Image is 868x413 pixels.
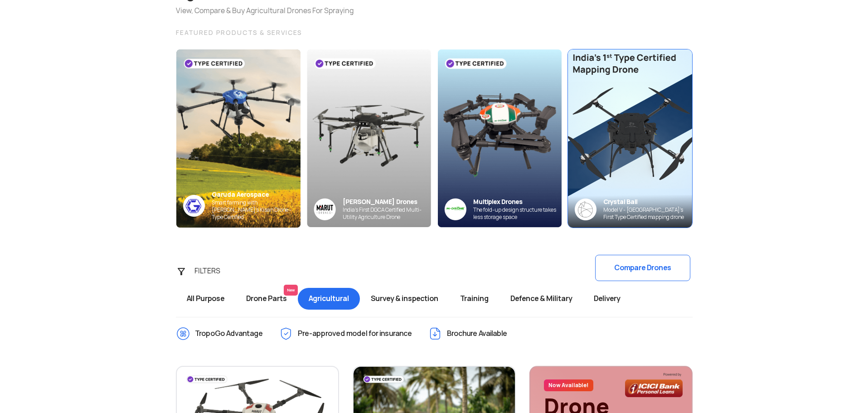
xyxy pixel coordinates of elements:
[343,198,431,206] div: [PERSON_NAME] Drones
[235,288,298,310] span: Drone Parts
[473,206,562,221] div: The fold-up design structure takes less storage space
[298,288,360,310] span: Agricultural
[499,288,583,310] span: Defence & Military
[176,288,235,310] span: All Purpose
[360,288,449,310] span: Survey & inspection
[428,326,442,341] img: ic_Brochure.png
[279,326,293,341] img: ic_Pre-approved.png
[176,27,693,38] div: FEATURED PRODUCTS & SERVICES
[562,40,698,236] img: bannerAdvertisement6.png
[603,198,692,206] div: Crystal Ball
[284,285,298,296] span: New
[603,206,692,221] div: Model V - [GEOGRAPHIC_DATA]’s First Type Certified mapping drone
[195,326,263,341] span: TropoGo Advantage
[444,198,466,220] img: ic_multiplex_sky.png
[189,262,237,280] div: FILTERS
[176,5,354,16] div: View, Compare & Buy Agricultural Drones For Spraying
[314,198,336,220] img: Group%2036313.png
[625,372,683,397] img: bg_icicilogo2.png
[176,49,301,228] img: bg_garuda_sky.png
[473,198,562,206] div: Multiplex Drones
[307,49,431,227] img: bg_marut_sky.png
[298,326,412,341] span: Pre-approved model for insurance
[176,326,190,341] img: ic_TropoGo_Advantage.png
[183,195,205,217] img: ic_garuda_sky.png
[212,199,301,221] div: Smart farming with [PERSON_NAME]’s Kisan Drone - Type Certified
[595,255,690,281] button: Compare Drones
[212,190,301,199] div: Garuda Aerospace
[544,379,593,391] span: Now Available!
[449,288,499,310] span: Training
[575,199,596,220] img: crystalball-logo-banner.png
[437,49,562,228] img: bg_multiplex_sky.png
[343,206,431,221] div: India’s First DGCA Certified Multi-Utility Agriculture Drone
[447,326,507,341] span: Brochure Available
[583,288,631,310] span: Delivery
